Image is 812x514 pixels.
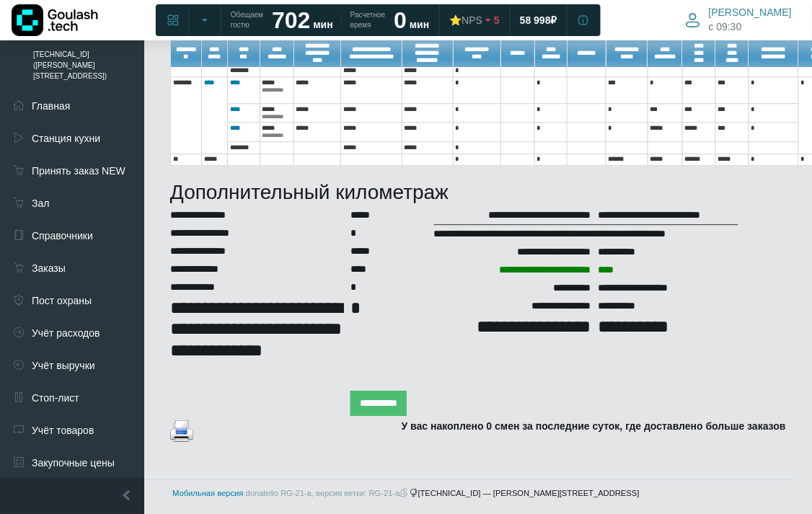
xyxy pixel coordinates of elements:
div: У вас накоплено 0 смен за последние суток, где доставлено больше заказов [402,419,786,434]
footer: [TECHNICAL_ID] — [PERSON_NAME][STREET_ADDRESS] [14,479,798,507]
span: мин [410,19,429,30]
span: 58 998 [520,14,551,27]
a: Мобильная версия [172,489,243,497]
span: donatello RG-21-a, версия ветки: RG-21-a [246,489,410,497]
img: Логотип компании Goulash.tech [12,4,98,36]
span: ₽ [551,14,557,27]
span: c 09:30 [709,19,742,35]
a: ⭐NPS 5 [441,7,508,33]
div: ⭐ [449,14,482,27]
a: 58 998 ₽ [511,7,566,33]
span: Расчетное время [350,10,385,30]
button: [PERSON_NAME] c 09:30 [677,3,800,37]
strong: 702 [272,7,310,33]
h2: Дополнительный километраж [170,180,786,205]
span: [PERSON_NAME] [709,6,792,19]
span: NPS [462,14,482,26]
span: мин [313,19,332,30]
span: Обещаем гостю [231,10,263,30]
a: Обещаем гостю 702 мин Расчетное время 0 мин [222,7,438,33]
span: 5 [494,14,500,27]
strong: 0 [394,7,407,33]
